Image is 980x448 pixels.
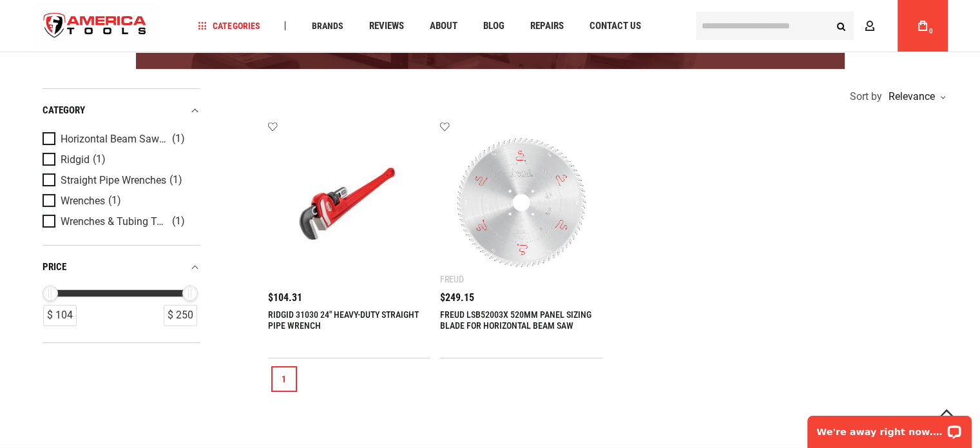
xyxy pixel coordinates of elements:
a: Categories [192,17,265,35]
span: Wrenches & Tubing Tools [61,216,169,228]
div: $ 104 [43,305,77,326]
span: (1) [172,133,185,144]
div: Freud [440,274,464,284]
div: Relevance [885,92,945,102]
span: Sort by [850,92,882,102]
span: Contact Us [589,21,640,31]
a: store logo [33,2,158,50]
a: Contact Us [583,17,646,35]
div: Product Filters [43,88,200,343]
a: Brands [305,17,349,35]
img: FREUD LSB52003X 520MM PANEL SIZING BLADE FOR HORIZONTAL BEAM SAW [453,134,590,271]
div: category [43,102,200,119]
span: Brands [311,21,343,30]
span: Straight Pipe Wrenches [61,175,166,186]
span: Horizontal Beam Saws (500mm to 730mm) [61,133,169,145]
span: Reviews [369,21,403,31]
span: $249.15 [440,293,474,303]
a: Repairs [524,17,569,35]
span: (1) [93,154,106,165]
span: About [429,21,457,31]
a: Wrenches & Tubing Tools (1) [43,215,197,229]
span: Ridgid [61,154,90,166]
a: About [423,17,463,35]
a: 1 [271,366,297,392]
span: (1) [169,175,182,186]
button: Search [829,14,854,38]
div: price [43,258,200,276]
a: Blog [477,17,510,35]
span: Wrenches [61,195,105,207]
a: Straight Pipe Wrenches (1) [43,173,197,188]
span: $104.31 [268,293,302,303]
a: Horizontal Beam Saws (500mm to 730mm) (1) [43,132,197,146]
a: Ridgid (1) [43,153,197,167]
img: America Tools [33,2,158,50]
iframe: LiveChat chat widget [799,407,980,448]
span: 0 [929,28,933,35]
div: $ 250 [164,305,197,326]
img: RIDGID 31030 24 [281,134,418,271]
span: Blog [483,21,504,31]
a: FREUD LSB52003X 520MM PANEL SIZING BLADE FOR HORIZONTAL BEAM SAW [440,309,591,331]
span: (1) [108,195,121,206]
span: Repairs [530,21,563,31]
a: Reviews [363,17,409,35]
span: (1) [172,216,185,227]
a: Wrenches (1) [43,194,197,208]
span: Categories [198,21,260,30]
a: RIDGID 31030 24" HEAVY-DUTY STRAIGHT PIPE WRENCH [268,309,419,331]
